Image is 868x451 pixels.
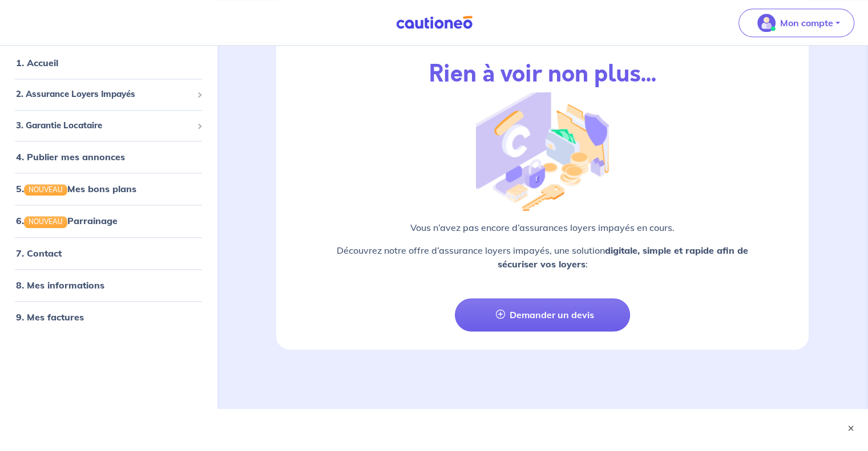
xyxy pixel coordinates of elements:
[16,119,192,132] span: 3. Garantie Locataire
[16,216,118,227] a: 6.NOUVEAUParrainage
[16,57,58,68] a: 1. Accueil
[5,115,212,137] div: 3. Garantie Locataire
[780,16,833,30] p: Mon compte
[16,279,104,291] a: 8. Mes informations
[498,245,749,270] strong: digitale, simple et rapide afin de sécuriser vos loyers
[738,9,854,37] button: illu_account_valid_menu.svgMon compte
[5,210,212,233] div: 6.NOUVEAUParrainage
[5,274,212,296] div: 8. Mes informations
[16,247,62,259] a: 7. Contact
[5,51,212,74] div: 1. Accueil
[5,242,212,265] div: 7. Contact
[5,83,212,105] div: 2. Assurance Loyers Impayés
[476,83,608,212] img: illu_empty_gli.png
[391,15,477,30] img: Cautioneo
[304,221,781,234] p: Vous n’avez pas encore d’assurances loyers impayés en cours.
[304,243,781,271] p: Découvrez notre offre d’assurance loyers impayés, une solution :
[5,145,212,168] div: 4. Publier mes annonces
[455,298,630,331] a: Demander un devis
[845,422,857,434] button: ×
[16,183,136,194] a: 5.NOUVEAUMes bons plans
[16,311,84,323] a: 9. Mes factures
[757,14,776,32] img: illu_account_valid_menu.svg
[429,60,656,88] h2: Rien à voir non plus...
[5,306,212,328] div: 9. Mes factures
[16,88,192,101] span: 2. Assurance Loyers Impayés
[5,177,212,200] div: 5.NOUVEAUMes bons plans
[16,151,125,162] a: 4. Publier mes annonces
